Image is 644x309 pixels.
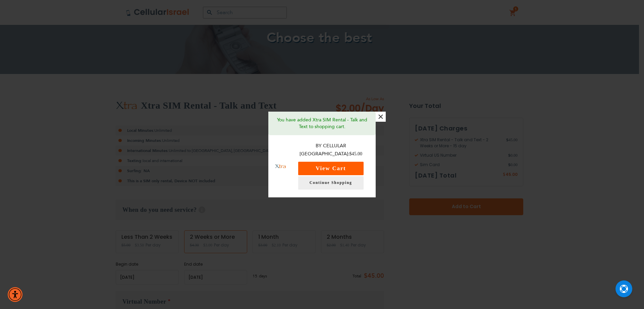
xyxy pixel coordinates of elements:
[350,151,363,156] span: $45.00
[298,176,364,190] a: Continue Shopping
[293,142,369,158] p: By Cellular [GEOGRAPHIC_DATA]:
[273,117,371,130] p: You have added Xtra SIM Rental - Talk and Text to shopping cart.
[8,287,22,302] div: Accessibility Menu
[376,112,386,122] button: ×
[298,162,364,175] button: View Cart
